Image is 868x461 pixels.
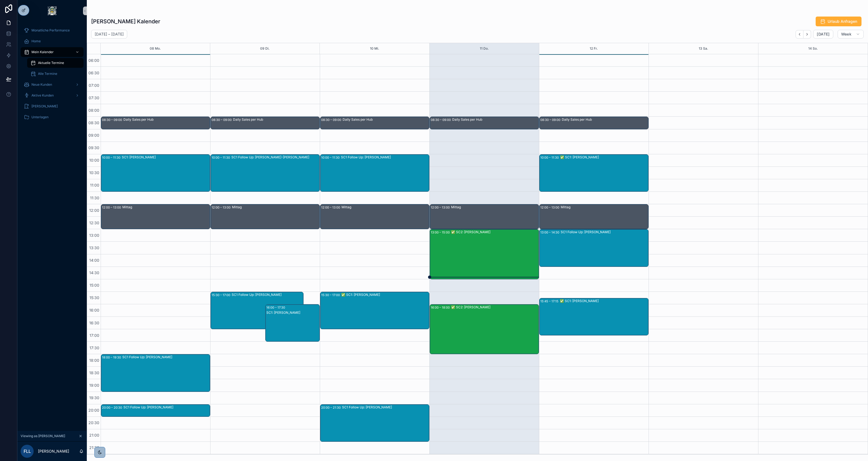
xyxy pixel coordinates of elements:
span: Urlaub Anfragen [828,19,857,24]
div: Mittag [342,205,429,209]
div: 15:45 – 17:15 [540,299,560,304]
div: 13:00 – 14:30SC1 Follow Up: [PERSON_NAME] [540,229,648,266]
div: 13:00 – 15:00 [431,230,451,235]
div: 08:30 – 09:00 [212,117,233,123]
a: [PERSON_NAME] [21,101,84,111]
div: ✅ SC2: [PERSON_NAME] [451,230,538,234]
div: SC1 Follow Up: [PERSON_NAME] [341,155,429,159]
h2: [DATE] – [DATE] [95,31,124,37]
div: 08:30 – 09:00 [540,117,562,123]
div: 12:00 – 13:00Mittag [540,204,648,229]
div: 18:00 – 19:30SC1 Follow Up: [PERSON_NAME] [101,354,210,391]
span: 07:00 [87,83,101,88]
span: Aktive Kunden [31,93,54,98]
div: Mittag [451,205,538,209]
button: 13 Sa. [699,43,708,54]
span: 14:30 [88,270,101,275]
div: SC1 Follow Up: [PERSON_NAME] [232,293,303,297]
div: Mittag [122,205,210,209]
img: App logo [48,7,56,15]
span: 11:00 [89,183,101,187]
div: 08:30 – 09:00 [321,117,343,123]
button: Week [838,30,864,39]
span: 20:30 [87,420,101,425]
div: ✅ SC2: [PERSON_NAME] [451,305,538,309]
div: 16:00 – 17:30 [266,305,286,310]
p: [PERSON_NAME] [38,449,69,454]
div: 18:00 – 19:30 [102,355,122,360]
div: 08:30 – 09:00Daily Sales per Hub [101,117,210,129]
div: 08:30 – 09:00 [102,117,123,123]
span: FLL [24,448,31,454]
div: Mittag [232,205,319,209]
span: 14:00 [88,258,101,262]
button: Urlaub Anfragen [816,17,861,26]
span: 11:30 [89,196,101,200]
div: 13:00 – 14:30 [540,230,561,235]
div: 12:00 – 13:00 [540,205,561,210]
span: 16:30 [88,321,101,325]
span: 19:30 [88,395,101,400]
div: 20:00 – 21:30 [321,405,342,410]
div: Daily Sales per Hub [343,117,429,122]
span: 17:00 [88,333,101,338]
span: [DATE] [817,32,829,37]
div: Daily Sales per Hub [452,117,538,122]
div: 10:00 – 11:30 [540,155,560,160]
div: 12:00 – 13:00Mittag [430,204,539,229]
div: SC1: [PERSON_NAME] [266,310,320,315]
button: 09 Di. [260,43,270,54]
span: Aktuelle Termine [38,61,64,65]
div: ✅ SC1: [PERSON_NAME] [560,299,648,303]
div: SC1: [PERSON_NAME] [122,155,210,159]
span: Week [841,32,851,37]
div: 16:00 – 18:00 [431,305,451,310]
span: Unterlagen [31,115,49,119]
div: 16:00 – 18:00✅ SC2: [PERSON_NAME] [430,305,539,354]
button: 12 Fr. [590,43,598,54]
div: 10:00 – 11:30 [321,155,341,160]
div: 11 Do. [480,43,489,54]
span: 20:00 [87,408,101,412]
span: Viewing as [PERSON_NAME] [21,434,65,438]
div: ✅ SC1: [PERSON_NAME] [560,155,648,159]
div: Daily Sales per Hub [233,117,319,122]
span: 08:30 [87,120,101,125]
div: 13:00 – 15:00✅ SC2: [PERSON_NAME] [430,229,539,279]
div: 15:30 – 17:00 [321,292,341,298]
button: 08 Mo. [150,43,161,54]
span: 19:00 [88,383,101,388]
div: Daily Sales per Hub [123,117,210,122]
button: 10 Mi. [370,43,379,54]
div: 15:30 – 17:00SC1 Follow Up: [PERSON_NAME] [211,292,303,329]
span: 21:30 [88,445,101,450]
span: 13:00 [88,233,101,238]
span: 18:30 [88,370,101,375]
span: 15:00 [88,283,101,287]
div: 12:00 – 13:00 [321,205,342,210]
div: SC1 Follow Up: [PERSON_NAME] [342,405,429,409]
div: 15:30 – 17:00 [212,292,232,298]
div: 20:00 – 20:30 [102,405,123,410]
span: 06:30 [87,71,101,75]
span: 06:00 [87,58,101,63]
div: SC1 Follow Up: [PERSON_NAME] [123,405,210,409]
button: 14 So. [808,43,818,54]
div: SC1 Follow Up: [PERSON_NAME] [561,230,648,234]
div: 10:00 – 11:30 [102,155,122,160]
div: 20:00 – 20:30SC1 Follow Up: [PERSON_NAME] [101,405,210,417]
div: 12:00 – 13:00Mittag [320,204,429,229]
span: Monatliche Performance [31,28,70,33]
div: 20:00 – 21:30SC1 Follow Up: [PERSON_NAME] [320,405,429,441]
span: 10:30 [88,170,101,175]
a: Alle Termine [27,69,84,79]
a: Home [21,36,84,46]
div: 12:00 – 13:00 [212,205,232,210]
span: Alle Termine [38,72,57,76]
div: ✅ SC1: [PERSON_NAME] [341,293,429,297]
span: Home [31,39,41,43]
a: Mein Kalender [21,47,84,57]
button: Next [803,30,811,39]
